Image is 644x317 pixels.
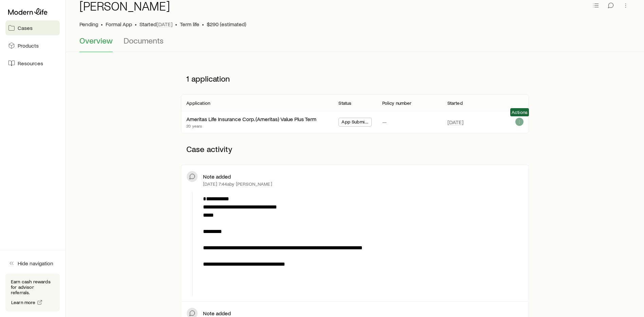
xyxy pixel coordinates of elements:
p: Application [186,100,210,106]
span: Term life [180,21,199,28]
p: Note added [203,310,231,317]
span: Products [18,42,39,49]
span: Documents [124,36,164,45]
span: • [202,21,204,28]
p: Case activity [181,139,529,159]
button: Hide navigation [5,256,60,271]
span: [DATE] [447,119,463,126]
span: App Submitted [342,119,368,126]
span: • [101,21,103,28]
p: Pending [79,21,98,28]
p: Status [338,100,351,106]
p: Earn cash rewards for advisor referrals. [11,279,54,295]
span: Resources [18,60,43,67]
p: Started [447,100,463,106]
div: Case details tabs [79,36,630,52]
div: Earn cash rewards for advisor referrals.Learn more [5,273,60,312]
p: Note added [203,173,231,180]
div: Ameritas Life Insurance Corp. (Ameritas) Value Plus Term [186,116,316,123]
span: Learn more [11,300,36,305]
p: [DATE] 7:44a by [PERSON_NAME] [203,181,272,187]
span: Overview [79,36,113,45]
a: Resources [5,56,60,71]
p: Started [140,21,172,28]
span: Cases [18,24,33,31]
p: — [382,119,387,126]
span: [DATE] [157,21,172,28]
a: Products [5,38,60,53]
a: Ameritas Life Insurance Corp. (Ameritas) Value Plus Term [186,116,316,122]
span: Hide navigation [18,260,53,267]
p: 1 application [181,68,529,89]
span: $290 (estimated) [207,21,246,28]
p: 20 years [186,123,316,129]
a: Cases [5,20,60,35]
span: • [135,21,137,28]
span: Actions [512,110,528,115]
span: • [175,21,177,28]
span: Formal App [106,21,132,28]
p: Policy number [382,100,412,106]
